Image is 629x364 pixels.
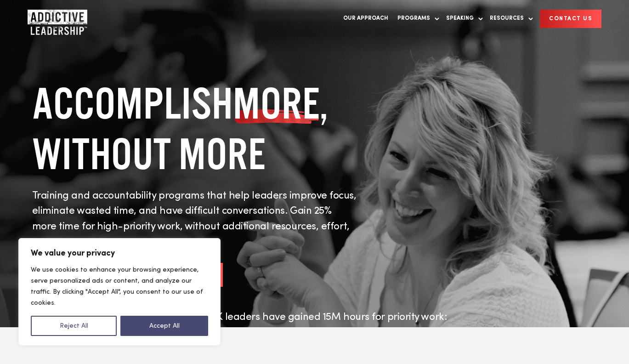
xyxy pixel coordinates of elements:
p: Training and accountability programs that help leaders improve focus, eliminate wasted time, and ... [32,188,358,250]
a: CONTACT US [540,10,601,28]
a: Programs [393,9,439,28]
a: Resources [485,9,533,28]
button: Reject All [31,316,117,336]
div: We value your privacy [18,238,221,346]
p: We value your privacy [31,248,208,259]
a: Home [28,10,83,28]
button: Accept All [120,316,208,336]
span: MORE [233,78,320,129]
p: We use cookies to enhance your browsing experience, serve personalized ads or content, and analyz... [31,264,208,308]
h1: ACCOMPLISH , WITHOUT MORE [32,78,358,179]
a: Speaking [442,9,483,28]
a: Our Approach [339,9,393,28]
